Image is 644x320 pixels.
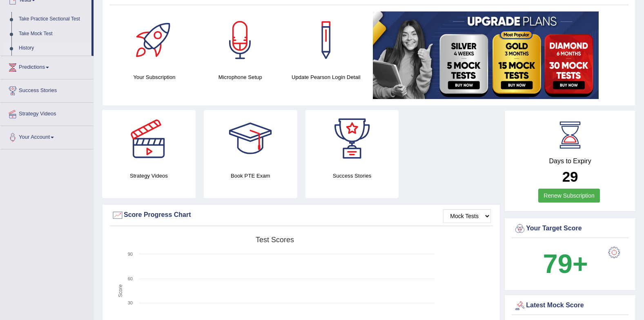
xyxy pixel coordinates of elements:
tspan: Score [118,284,123,297]
h4: Strategy Videos [102,171,196,180]
h4: Your Subscription [116,73,193,81]
text: 90 [128,252,133,257]
a: Predictions [0,56,94,77]
div: Score Progress Chart [111,209,491,221]
h4: Update Pearson Login Detail [287,73,365,81]
div: Your Target Score [514,223,626,235]
div: Latest Mock Score [514,300,626,312]
text: 30 [128,300,133,305]
a: Renew Subscription [538,189,600,203]
text: 60 [128,276,133,281]
a: Strategy Videos [0,103,94,123]
tspan: Test scores [256,236,294,244]
a: Success Stories [0,79,94,100]
a: History [15,41,91,56]
img: small5.jpg [373,11,599,99]
b: 29 [562,169,578,185]
b: 79+ [543,249,588,279]
h4: Success Stories [305,171,399,180]
h4: Book PTE Exam [204,171,297,180]
a: Your Account [0,126,94,146]
a: Take Mock Test [15,27,91,41]
h4: Days to Expiry [514,158,626,165]
a: Take Practice Sectional Test [15,12,91,27]
h4: Microphone Setup [201,73,279,81]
